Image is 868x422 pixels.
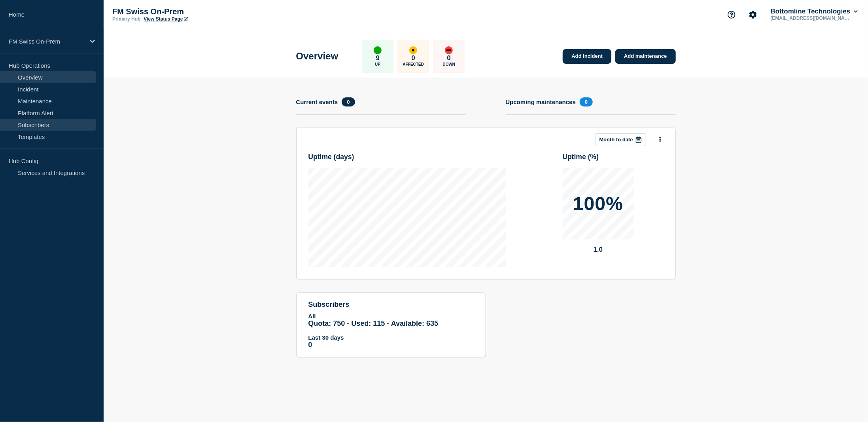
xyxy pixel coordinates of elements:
h4: Upcoming maintenances [506,99,576,105]
p: 0 [308,341,474,349]
div: affected [409,46,417,54]
h3: Uptime ( days ) [308,153,506,161]
p: Affected [403,62,424,67]
button: Bottomline Technologies [769,8,859,15]
h4: Current events [296,99,338,105]
p: FM Swiss On-Prem [9,38,85,45]
div: up [374,46,382,54]
p: Up [375,62,380,67]
button: Account settings [745,6,761,23]
p: Month to date [599,137,633,143]
p: 0 [447,54,451,62]
span: 0 [580,97,593,106]
p: 1.0 [563,246,634,254]
p: Primary Hub [112,16,140,22]
p: 100% [573,194,623,213]
span: Quota: 750 - Used: 115 - Available: 635 [308,319,439,327]
a: Add maintenance [615,49,675,64]
button: Month to date [595,133,646,146]
p: Last 30 days [308,334,474,341]
button: Support [723,6,740,23]
p: 0 [412,54,415,62]
p: Down [443,62,455,67]
h3: Uptime ( % ) [563,153,664,161]
p: [EMAIL_ADDRESS][DOMAIN_NAME] [769,15,851,21]
h4: subscribers [308,300,474,309]
p: 9 [376,54,380,62]
span: 0 [342,97,355,106]
a: View Status Page [144,16,187,22]
a: Add incident [563,49,611,64]
h1: Overview [296,51,339,62]
p: FM Swiss On-Prem [112,7,270,16]
p: All [308,313,474,319]
div: down [445,46,453,54]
